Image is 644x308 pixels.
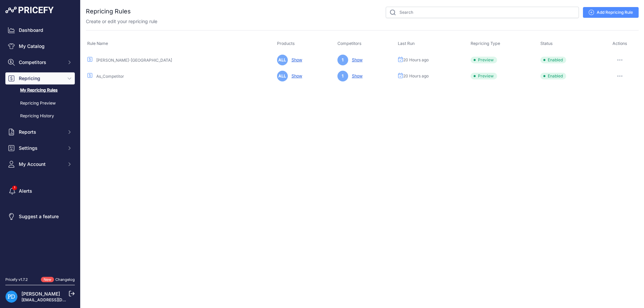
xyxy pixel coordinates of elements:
span: 20 Hours ago [403,73,429,79]
h2: Repricing Rules [86,7,131,16]
button: My Account [5,158,75,170]
button: Repricing [5,72,75,84]
span: Repricing Type [471,41,500,46]
span: Competitors [337,41,362,46]
a: Show [289,57,302,62]
span: ALL [277,55,288,65]
a: [EMAIL_ADDRESS][DOMAIN_NAME] [21,297,92,302]
a: [PERSON_NAME]-[GEOGRAPHIC_DATA] [96,58,172,63]
span: Last Run [398,41,415,46]
span: Enabled [540,57,566,63]
span: Preview [471,57,497,63]
p: Create or edit your repricing rule [86,18,157,25]
span: Actions [612,41,627,46]
span: Competitors [19,59,63,66]
span: Products [277,41,295,46]
a: As_Competitor [96,74,124,79]
button: Competitors [5,56,75,68]
a: Dashboard [5,24,75,36]
span: 1 [337,55,348,65]
a: Repricing History [5,110,75,122]
a: My Repricing Rules [5,84,75,96]
input: Search [386,7,579,18]
span: My Account [19,161,63,168]
nav: Sidebar [5,24,75,269]
span: Preview [471,73,497,79]
a: Show [349,73,363,78]
button: Reports [5,126,75,138]
a: Alerts [5,185,75,197]
span: Settings [19,145,63,151]
span: Reports [19,129,63,135]
span: 1 [337,71,348,81]
a: Repricing Preview [5,98,75,109]
button: Settings [5,142,75,154]
span: Status [540,41,553,46]
a: Add Repricing Rule [583,7,639,18]
span: 20 Hours ago [403,57,429,63]
img: Pricefy Logo [5,7,54,13]
span: Repricing [19,75,63,82]
a: Suggest a feature [5,210,75,223]
a: My Catalog [5,40,75,52]
span: ALL [277,71,288,81]
span: Rule Name [87,41,108,46]
a: [PERSON_NAME] [21,291,60,297]
a: Changelog [55,277,75,282]
span: New [41,277,54,283]
a: Show [289,73,302,78]
span: Enabled [540,73,566,79]
div: Pricefy v1.7.2 [5,277,28,283]
a: Show [349,57,363,62]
